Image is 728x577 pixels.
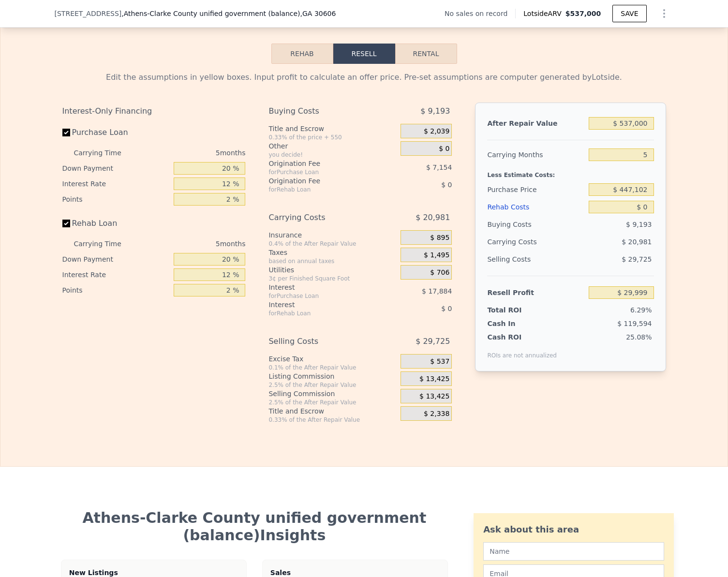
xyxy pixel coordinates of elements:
[141,236,246,252] div: 5 months
[62,176,170,192] div: Interest Rate
[419,375,449,384] span: $ 13,425
[487,233,548,251] div: Carrying Costs
[268,159,376,168] div: Origination Fee
[487,115,585,132] div: After Repair Value
[439,145,449,153] span: $ 0
[268,364,397,371] div: 0.1% of the After Repair Value
[487,305,548,315] div: Total ROI
[268,230,397,240] div: Insurance
[523,9,565,18] span: Lotside ARV
[487,163,654,181] div: Less Estimate Costs:
[268,124,397,133] div: Title and Escrow
[268,186,376,193] div: for Rehab Loan
[487,216,585,233] div: Buying Costs
[268,151,397,159] div: you decide!
[565,10,601,17] span: $537,000
[483,523,664,536] div: Ask about this area
[268,240,397,248] div: 0.4% of the After Repair Value
[419,392,449,401] span: $ 13,425
[626,333,652,341] span: 25.08%
[395,44,457,64] button: Rental
[487,284,585,301] div: Resell Profit
[62,282,170,298] div: Points
[268,209,376,226] div: Carrying Costs
[430,234,449,242] span: $ 895
[416,209,450,226] span: $ 20,981
[268,103,376,120] div: Buying Costs
[74,145,137,161] div: Carrying Time
[333,44,395,64] button: Resell
[424,251,449,260] span: $ 1,495
[487,146,585,163] div: Carrying Months
[268,292,376,300] div: for Purchase Loan
[426,163,452,171] span: $ 7,154
[268,282,376,292] div: Interest
[424,410,449,418] span: $ 2,338
[487,198,585,216] div: Rehab Costs
[420,103,450,120] span: $ 9,193
[441,305,452,312] span: $ 0
[268,141,397,151] div: Other
[268,248,397,257] div: Taxes
[483,542,664,561] input: Name
[62,161,170,176] div: Down Payment
[268,275,397,282] div: 3¢ per Finished Square Foot
[271,44,333,64] button: Rehab
[268,416,397,424] div: 0.33% of the After Repair Value
[487,332,557,342] div: Cash ROI
[612,5,646,22] button: SAVE
[416,333,450,350] span: $ 29,725
[62,252,170,267] div: Down Payment
[441,181,452,189] span: $ 0
[74,236,137,252] div: Carrying Time
[487,342,557,359] div: ROIs are not annualized
[268,133,397,141] div: 0.33% of the price + 550
[430,357,449,366] span: $ 537
[268,399,397,406] div: 2.5% of the After Repair Value
[268,176,376,186] div: Origination Fee
[626,221,652,228] span: $ 9,193
[487,319,548,328] div: Cash In
[62,192,170,207] div: Points
[622,255,652,263] span: $ 29,725
[268,389,397,399] div: Selling Commission
[622,238,652,246] span: $ 20,981
[62,509,447,544] div: Athens-Clarke County unified government (balance) Insights
[268,406,397,416] div: Title and Escrow
[268,257,397,265] div: based on annual taxes
[268,371,397,381] div: Listing Commission
[487,251,585,268] div: Selling Costs
[62,220,70,227] input: Rehab Loan
[617,320,652,327] span: $ 119,594
[654,4,674,23] button: Show Options
[268,333,376,350] div: Selling Costs
[268,168,376,176] div: for Purchase Loan
[62,267,170,282] div: Interest Rate
[62,124,170,141] label: Purchase Loan
[62,72,666,83] div: Edit the assumptions in yellow boxes. Input profit to calculate an offer price. Pre-set assumptio...
[268,354,397,364] div: Excise Tax
[430,268,449,277] span: $ 706
[268,310,376,317] div: for Rehab Loan
[268,265,397,275] div: Utilities
[55,9,122,18] span: [STREET_ADDRESS]
[445,9,515,18] div: No sales on record
[121,9,336,18] span: , Athens-Clarke County unified government (balance)
[268,300,376,310] div: Interest
[62,129,70,136] input: Purchase Loan
[62,215,170,232] label: Rehab Loan
[300,10,336,17] span: , GA 30606
[630,306,652,314] span: 6.29%
[62,103,246,120] div: Interest-Only Financing
[268,381,397,389] div: 2.5% of the After Repair Value
[422,287,452,295] span: $ 17,884
[141,145,246,161] div: 5 months
[424,127,449,136] span: $ 2,039
[487,181,585,198] div: Purchase Price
